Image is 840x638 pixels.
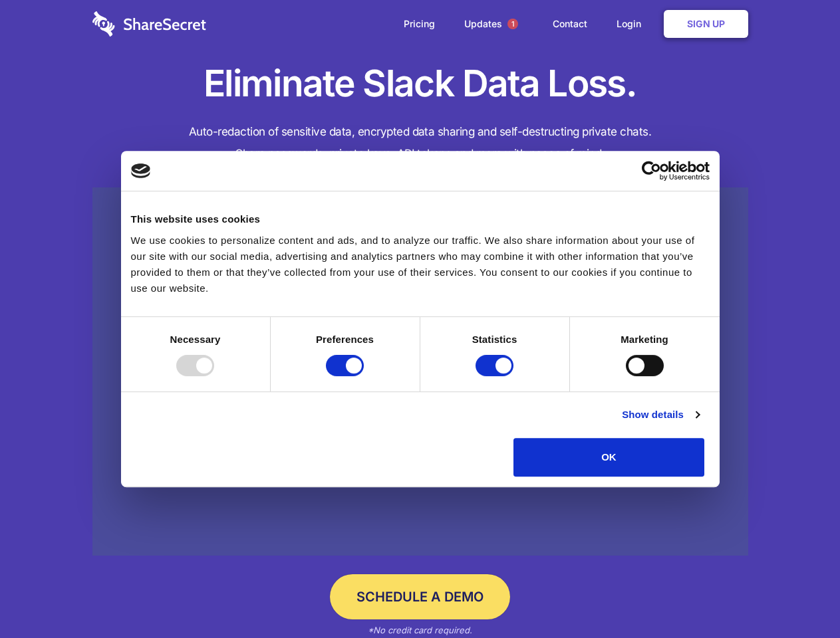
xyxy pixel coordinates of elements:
div: This website uses cookies [131,211,710,227]
em: *No credit card required. [368,625,472,635]
img: logo-wordmark-white-trans-d4663122ce5f474addd5e946df7df03e33cb6a1c49d2221995e7729f52c070b2.svg [92,11,206,37]
a: Wistia video thumbnail [92,187,748,556]
img: logo [131,163,151,178]
strong: Statistics [472,334,517,345]
a: Contact [539,3,601,45]
a: Usercentrics Cookiebot - opens in a new window [593,161,710,181]
a: Pricing [390,3,448,45]
h4: Auto-redaction of sensitive data, encrypted data sharing and self-destructing private chats. Shar... [92,121,748,165]
a: Schedule a Demo [330,574,510,619]
h1: Eliminate Slack Data Loss. [92,60,748,108]
strong: Preferences [316,334,374,345]
strong: Necessary [170,334,221,345]
a: Show details [622,407,699,423]
button: OK [513,438,704,477]
div: We use cookies to personalize content and ads, and to analyze our traffic. We also share informat... [131,233,710,296]
strong: Marketing [621,334,668,345]
a: Login [603,3,661,45]
span: 1 [507,19,518,29]
a: Sign Up [664,10,748,38]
